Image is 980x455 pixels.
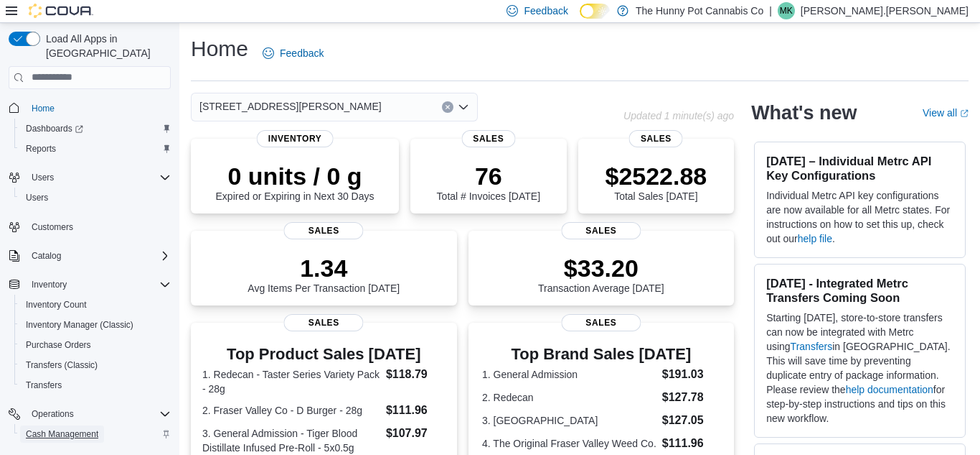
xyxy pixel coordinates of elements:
a: Dashboards [14,119,176,139]
a: Inventory Manager (Classic) [20,316,139,334]
span: Load All Apps in [GEOGRAPHIC_DATA] [40,32,171,60]
p: Individual Metrc API key configurations are now available for all Metrc states. For instructions ... [766,188,953,246]
span: Purchase Orders [26,339,91,351]
span: Inventory Count [26,299,87,311]
span: Inventory Manager (Classic) [26,319,133,331]
span: Reports [20,140,171,157]
div: Expired or Expiring in Next 30 Days [216,162,374,202]
p: 0 units / 0 g [216,162,374,190]
p: 1.34 [248,254,400,282]
a: View allExternal link [923,107,969,119]
h3: [DATE] - Integrated Metrc Transfers Coming Soon [766,276,953,305]
span: Transfers (Classic) [20,357,171,374]
a: Inventory Count [20,296,93,313]
a: Users [20,189,54,206]
dt: 1. General Admission [482,367,656,382]
span: Inventory Count [20,296,171,313]
button: Users [3,167,176,188]
a: Dashboards [20,120,89,137]
p: $33.20 [538,254,664,282]
p: | [769,2,772,19]
p: Starting [DATE], store-to-store transfers can now be integrated with Metrc using in [GEOGRAPHIC_D... [766,311,953,426]
h3: [DATE] – Individual Metrc API Key Configurations [766,154,953,183]
span: Purchase Orders [20,336,171,354]
p: [PERSON_NAME].[PERSON_NAME] [801,2,969,19]
a: Purchase Orders [20,336,97,354]
button: Customers [3,216,176,237]
span: Operations [32,408,74,420]
span: Sales [561,222,641,239]
dt: 4. The Original Fraser Valley Weed Co. [482,436,656,451]
span: Inventory [257,130,334,147]
dt: 2. Redecan [482,390,656,405]
button: Inventory Count [14,295,176,315]
a: Reports [20,140,62,157]
button: Home [3,98,176,119]
span: Home [26,99,171,117]
p: 76 [437,162,540,190]
span: Inventory [26,276,171,293]
button: Reports [14,139,176,159]
span: Operations [26,405,171,423]
span: Inventory [32,279,67,290]
span: Catalog [26,247,171,265]
h3: Top Brand Sales [DATE] [482,346,720,363]
button: Users [14,188,176,208]
a: Transfers (Classic) [20,357,103,374]
h2: What's new [751,101,857,124]
a: help documentation [846,384,933,395]
button: Inventory [26,276,72,293]
div: Avg Items Per Transaction [DATE] [248,254,400,294]
span: Feedback [280,46,324,60]
a: help file [798,233,832,244]
button: Catalog [26,247,67,265]
button: Cash Management [14,424,176,444]
button: Catalog [3,246,176,266]
dd: $127.05 [662,412,720,429]
span: Sales [461,130,515,147]
button: Users [26,169,60,186]
span: Users [32,172,54,183]
h1: Home [191,35,248,63]
a: Cash Management [20,426,104,443]
span: Feedback [524,4,567,18]
dd: $191.03 [662,366,720,383]
button: Transfers [14,375,176,395]
span: Catalog [32,250,61,262]
span: Dashboards [20,120,171,137]
span: Transfers [20,377,171,394]
dt: 1. Redecan - Taster Series Variety Pack - 28g [202,367,380,396]
p: $2522.88 [605,162,707,190]
img: Cova [29,4,93,18]
a: Transfers [20,377,67,394]
span: MK [780,2,793,19]
dd: $127.78 [662,389,720,406]
span: [STREET_ADDRESS][PERSON_NAME] [199,98,382,115]
dd: $111.96 [662,435,720,452]
span: Dashboards [26,123,83,134]
span: Users [20,189,171,206]
p: The Hunny Pot Cannabis Co [636,2,763,19]
dd: $107.97 [386,425,446,442]
span: Cash Management [26,428,98,440]
h3: Top Product Sales [DATE] [202,346,446,363]
button: Transfers (Classic) [14,355,176,375]
span: Users [26,169,171,186]
button: Clear input [442,101,453,113]
p: Updated 1 minute(s) ago [623,110,734,121]
span: Transfers (Classic) [26,359,98,371]
dt: 2. Fraser Valley Co - D Burger - 28g [202,403,380,418]
input: Dark Mode [580,4,610,19]
a: Customers [26,219,79,236]
a: Feedback [257,39,329,68]
dt: 3. General Admission - Tiger Blood Distillate Infused Pre-Roll - 5x0.5g [202,426,380,455]
dt: 3. [GEOGRAPHIC_DATA] [482,413,656,428]
span: Sales [284,222,364,239]
a: Transfers [791,341,833,352]
button: Inventory Manager (Classic) [14,315,176,335]
span: Customers [32,221,73,233]
button: Open list of options [458,101,469,113]
span: Transfers [26,380,62,391]
span: Customers [26,218,171,236]
span: Cash Management [20,426,171,443]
